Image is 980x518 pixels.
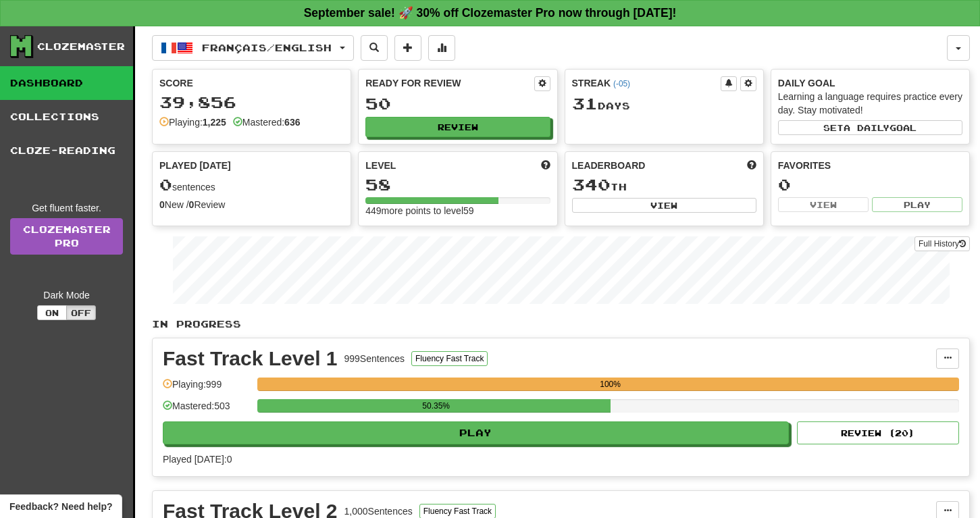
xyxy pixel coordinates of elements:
div: 1,000 Sentences [344,504,413,518]
div: 58 [365,176,550,193]
button: Play [872,197,962,212]
button: On [37,305,67,320]
strong: September sale! 🚀 30% off Clozemaster Pro now through [DATE]! [304,6,677,20]
span: Played [DATE] [159,159,231,172]
button: Fluency Fast Track [411,351,488,366]
div: Streak [572,76,721,90]
span: Leaderboard [572,159,646,172]
div: Daily Goal [778,76,962,90]
a: ClozemasterPro [10,218,123,255]
button: Add sentence to collection [394,35,421,61]
div: New / Review [159,198,344,211]
div: Day s [572,95,756,113]
div: Learning a language requires practice every day. Stay motivated! [778,90,962,117]
div: Mastered: 503 [163,399,251,421]
div: 50 [365,95,550,112]
span: a daily [844,123,889,132]
span: 31 [572,94,598,113]
button: Play [163,421,789,444]
button: Français/English [152,35,354,61]
span: Open feedback widget [9,500,112,513]
strong: 0 [159,199,165,210]
span: This week in points, UTC [747,159,756,172]
div: th [572,176,756,194]
strong: 1,225 [203,117,226,128]
span: Level [365,159,396,172]
p: In Progress [152,317,970,331]
button: Search sentences [361,35,388,61]
button: Review (20) [797,421,959,444]
strong: 636 [284,117,300,128]
span: Français / English [202,42,332,53]
div: Favorites [778,159,962,172]
button: View [572,198,756,213]
div: sentences [159,176,344,194]
span: 340 [572,175,611,194]
strong: 0 [189,199,195,210]
button: Full History [914,236,970,251]
button: View [778,197,869,212]
div: Score [159,76,344,90]
div: 449 more points to level 59 [365,204,550,217]
div: 999 Sentences [344,352,405,365]
button: Seta dailygoal [778,120,962,135]
div: Dark Mode [10,288,123,302]
div: Mastered: [233,115,301,129]
button: Review [365,117,550,137]
div: Ready for Review [365,76,534,90]
div: 50.35% [261,399,611,413]
div: 100% [261,378,959,391]
div: 0 [778,176,962,193]
div: Get fluent faster. [10,201,123,215]
div: Fast Track Level 1 [163,348,338,369]
div: 39,856 [159,94,344,111]
div: Clozemaster [37,40,125,53]
button: More stats [428,35,455,61]
div: Playing: 999 [163,378,251,400]
div: Playing: [159,115,226,129]
button: Off [66,305,96,320]
a: (-05) [613,79,630,88]
span: Played [DATE]: 0 [163,454,232,465]
span: Score more points to level up [541,159,550,172]
span: 0 [159,175,172,194]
